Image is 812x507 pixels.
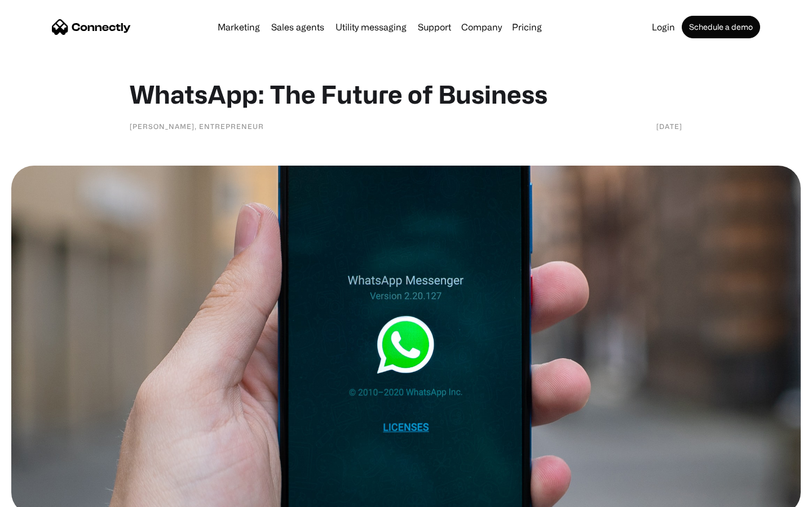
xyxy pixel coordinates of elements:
a: Sales agents [267,23,329,32]
a: Login [647,23,679,32]
div: [DATE] [656,121,682,132]
a: Pricing [507,23,546,32]
div: [PERSON_NAME], Entrepreneur [130,121,264,132]
h1: WhatsApp: The Future of Business [130,79,682,109]
div: Company [461,19,502,35]
ul: Language list [23,487,68,503]
a: Support [413,23,456,32]
a: Marketing [213,23,264,32]
aside: Language selected: English [11,487,68,503]
a: Schedule a demo [682,16,760,38]
a: Utility messaging [331,23,411,32]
